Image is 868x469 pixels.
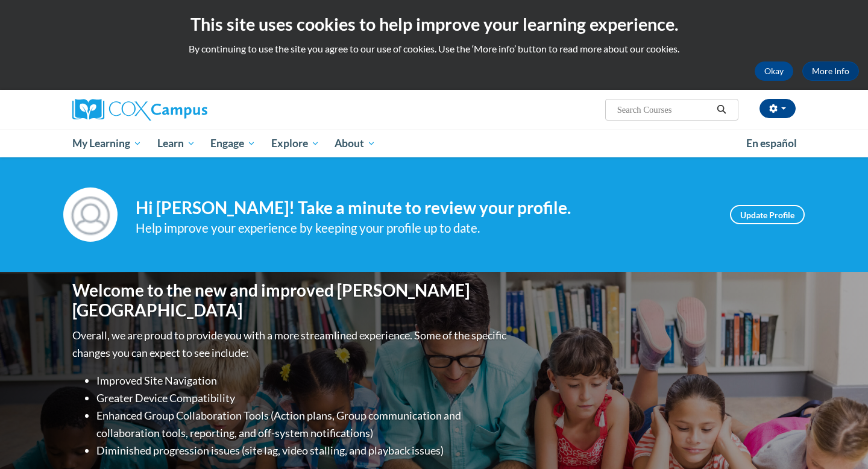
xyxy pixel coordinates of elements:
[96,372,509,389] li: Improved Site Navigation
[755,61,793,81] button: Okay
[96,442,509,459] li: Diminished progression issues (site lag, video stalling, and playback issues)
[96,389,509,407] li: Greater Device Compatibility
[9,12,859,36] h2: This site uses cookies to help improve your learning experience.
[72,99,301,121] a: Cox Campus
[738,131,805,156] a: En español
[9,42,859,55] p: By continuing to use the site you agree to our use of cookies. Use the ‘More info’ button to read...
[157,136,195,151] span: Learn
[730,205,805,224] a: Update Profile
[54,130,814,157] div: Main menu
[263,130,327,157] a: Explore
[210,136,256,151] span: Engage
[72,327,509,362] p: Overall, we are proud to provide you with a more streamlined experience. Some of the specific cha...
[335,136,376,151] span: About
[72,136,142,151] span: My Learning
[203,130,263,157] a: Engage
[72,280,509,321] h1: Welcome to the new and improved [PERSON_NAME][GEOGRAPHIC_DATA]
[72,99,207,121] img: Cox Campus
[616,102,712,117] input: Search Courses
[712,102,731,117] button: Search
[96,407,509,442] li: Enhanced Group Collaboration Tools (Action plans, Group communication and collaboration tools, re...
[63,187,118,242] img: Profile Image
[149,130,203,157] a: Learn
[271,136,319,151] span: Explore
[746,137,797,150] span: En español
[136,218,712,238] div: Help improve your experience by keeping your profile up to date.
[327,130,384,157] a: About
[64,130,149,157] a: My Learning
[136,198,712,218] h4: Hi [PERSON_NAME]! Take a minute to review your profile.
[802,61,859,81] a: More Info
[759,99,796,118] button: Account Settings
